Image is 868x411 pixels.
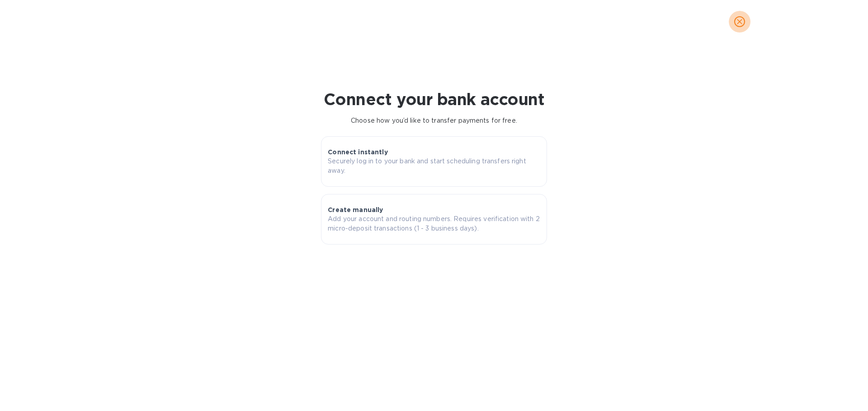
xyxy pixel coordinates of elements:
p: Create manually [328,205,383,214]
button: close [729,11,750,32]
button: Create manuallyAdd your account and routing numbers. Requires verification with 2 micro-deposit t... [321,194,547,245]
button: Connect instantlySecurely log in to your bank and start scheduling transfers right away. [321,136,547,187]
p: Choose how you’d like to transfer payments for free. [351,116,517,125]
h1: Connect your bank account [324,90,544,109]
p: Securely log in to your bank and start scheduling transfers right away. [328,157,540,175]
p: Connect instantly [328,148,388,157]
p: Add your account and routing numbers. Requires verification with 2 micro-deposit transactions (1 ... [328,214,540,233]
